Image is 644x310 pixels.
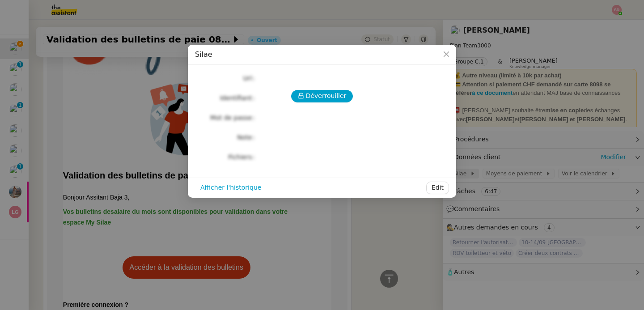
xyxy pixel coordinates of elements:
span: Déverrouiller [306,91,347,101]
button: Edit [426,182,449,194]
span: Edit [432,183,444,193]
span: Silae [195,50,212,59]
button: Déverrouiller [291,90,353,102]
button: Afficher l'historique [195,182,267,194]
span: Afficher l'historique [200,183,261,193]
button: Close [436,45,456,64]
